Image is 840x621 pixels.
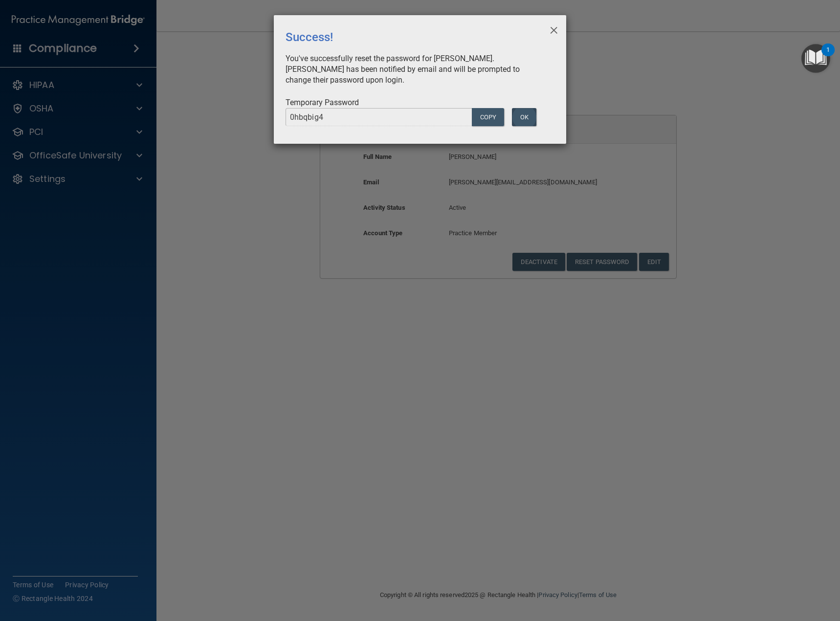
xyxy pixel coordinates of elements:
[286,98,359,107] span: Temporary Password
[472,108,504,126] button: COPY
[512,108,536,126] button: OK
[286,23,514,51] div: Success!
[550,19,558,39] span: ×
[286,53,547,86] div: You've successfully reset the password for [PERSON_NAME]. [PERSON_NAME] has been notified by emai...
[801,44,830,73] button: Open Resource Center, 1 new notification
[826,50,830,63] div: 1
